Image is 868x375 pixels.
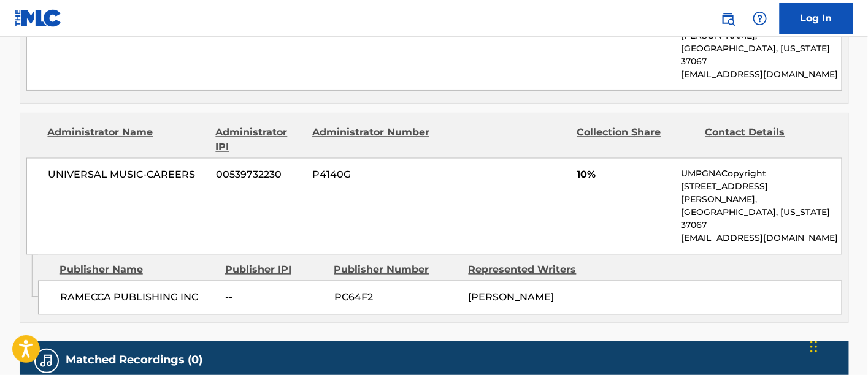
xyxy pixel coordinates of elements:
[312,126,431,155] div: Administrator Number
[334,263,459,278] div: Publisher Number
[66,354,203,368] h5: Matched Recordings (0)
[48,126,207,155] div: Administrator Name
[681,168,841,181] p: UMPGNACopyright
[60,263,216,278] div: Publisher Name
[225,263,325,278] div: Publisher IPI
[60,290,217,305] span: RAMECCA PUBLISHING INC
[721,11,735,26] img: search
[577,168,672,183] span: 10%
[48,168,207,183] span: UNIVERSAL MUSIC-CAREERS
[216,168,303,183] span: 00539732230
[748,6,772,31] div: Help
[681,42,841,68] p: [GEOGRAPHIC_DATA], [US_STATE] 37067
[681,232,841,245] p: [EMAIL_ADDRESS][DOMAIN_NAME]
[312,168,431,183] span: P4140G
[469,263,594,278] div: Represented Writers
[681,181,841,206] p: [STREET_ADDRESS][PERSON_NAME],
[681,68,841,81] p: [EMAIL_ADDRESS][DOMAIN_NAME]
[705,126,824,155] div: Contact Details
[469,292,555,303] span: [PERSON_NAME]
[810,328,818,365] div: Drag
[577,126,696,155] div: Collection Share
[681,206,841,232] p: [GEOGRAPHIC_DATA], [US_STATE] 37067
[716,6,740,31] a: Public Search
[334,290,459,305] span: PC64F2
[39,354,54,368] img: Matched Recordings
[753,11,767,26] img: help
[15,9,62,27] img: MLC Logo
[226,290,325,305] span: --
[216,126,303,155] div: Administrator IPI
[780,3,853,34] a: Log In
[807,316,868,375] iframe: Chat Widget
